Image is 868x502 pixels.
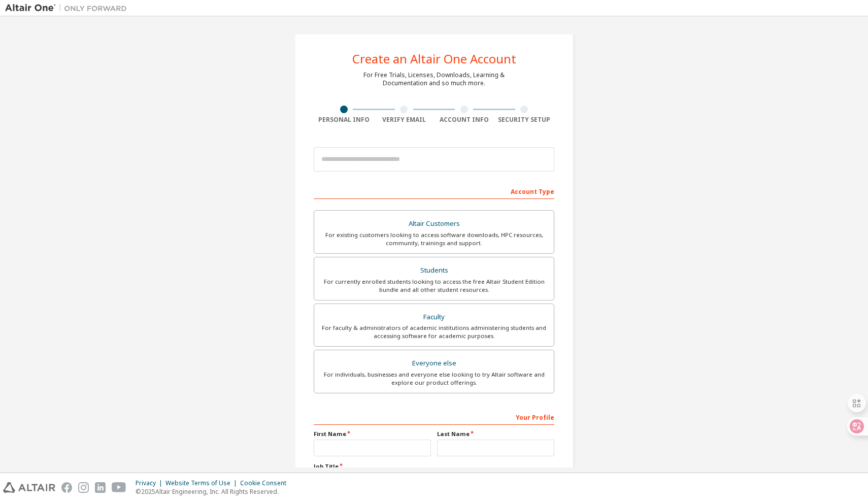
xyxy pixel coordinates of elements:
div: For faculty & administrators of academic institutions administering students and accessing softwa... [320,324,548,340]
div: Altair Customers [320,217,548,231]
img: altair_logo.svg [3,482,55,493]
label: Last Name [437,430,554,438]
div: For existing customers looking to access software downloads, HPC resources, community, trainings ... [320,231,548,247]
div: Account Type [314,183,554,199]
div: For individuals, businesses and everyone else looking to try Altair software and explore our prod... [320,371,548,387]
div: Cookie Consent [240,479,292,487]
div: Your Profile [314,409,554,425]
div: Students [320,263,548,278]
div: For currently enrolled students looking to access the free Altair Student Edition bundle and all ... [320,278,548,294]
div: Everyone else [320,356,548,371]
div: Faculty [320,310,548,324]
div: For Free Trials, Licenses, Downloads, Learning & Documentation and so much more. [363,71,505,87]
img: instagram.svg [78,482,89,493]
label: Job Title [314,462,554,471]
img: Altair One [5,3,132,13]
div: Account Info [434,116,494,124]
img: youtube.svg [112,482,126,493]
div: Privacy [136,479,165,487]
img: linkedin.svg [95,482,106,493]
div: Create an Altair One Account [352,53,516,65]
div: Security Setup [494,116,555,124]
div: Website Terms of Use [165,479,240,487]
div: Personal Info [314,116,374,124]
img: facebook.svg [61,482,72,493]
p: © 2025 Altair Engineering, Inc. All Rights Reserved. [136,487,292,496]
div: Verify Email [374,116,435,124]
label: First Name [314,430,431,438]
